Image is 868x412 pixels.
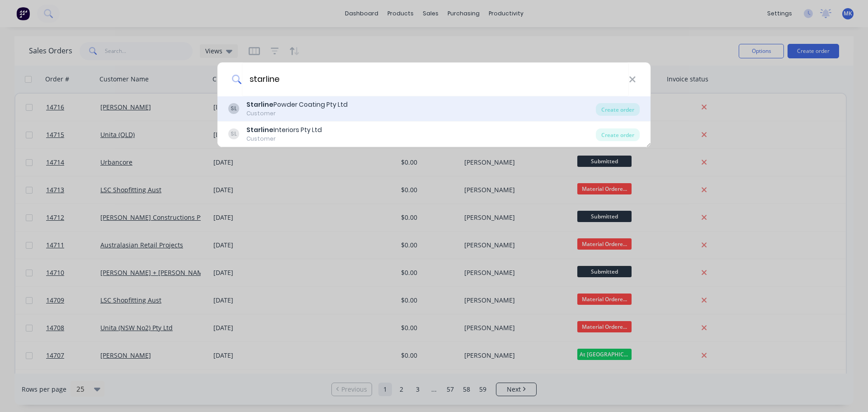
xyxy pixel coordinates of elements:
[246,109,348,118] div: Customer
[242,62,629,96] input: Enter a customer name to create a new order...
[228,128,239,139] div: SL
[246,125,274,134] b: Starline
[246,100,274,109] b: Starline
[246,135,322,143] div: Customer
[596,128,640,141] div: Create order
[596,103,640,116] div: Create order
[246,100,348,109] div: Powder Coating Pty Ltd
[246,125,322,135] div: Interiors Pty Ltd
[228,103,239,114] div: SL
